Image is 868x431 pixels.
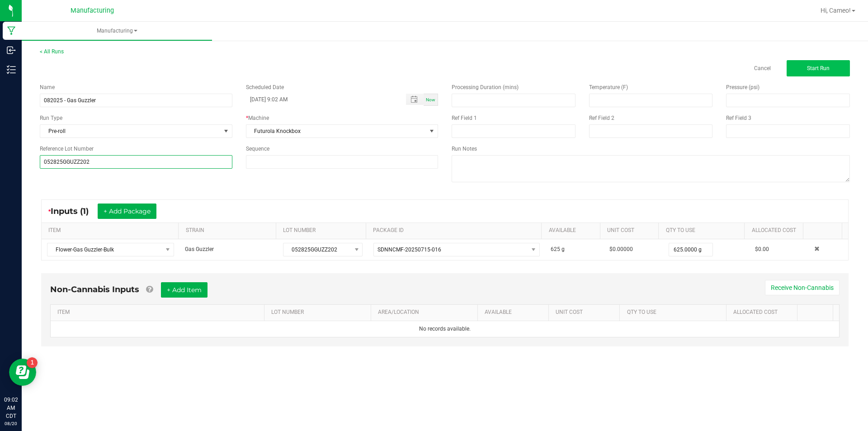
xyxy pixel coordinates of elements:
[406,94,424,105] span: Toggle popup
[589,84,628,90] span: Temperature (F)
[27,357,38,368] iframe: Resource center unread badge
[452,84,519,90] span: Processing Duration (mins)
[551,246,560,252] span: 625
[726,84,759,90] span: Pressure (psi)
[561,246,565,252] span: g
[754,65,771,72] a: Cancel
[40,114,62,122] span: Run Type
[627,309,723,316] a: QTY TO USESortable
[549,227,597,234] a: AVAILABLESortable
[246,146,269,152] span: Sequence
[556,309,616,316] a: Unit CostSortable
[666,227,741,234] a: QTY TO USESortable
[4,396,18,420] p: 09:02 AM CDT
[4,420,18,427] p: 08/20
[51,206,98,216] span: Inputs (1)
[246,125,427,137] span: Futurola Knockbox
[146,284,153,294] a: Add Non-Cannabis items that were also consumed in the run (e.g. gloves and packaging); Also add N...
[755,246,769,252] span: $0.00
[378,309,474,316] a: AREA/LOCATIONSortable
[452,115,477,121] span: Ref Field 1
[765,280,840,295] button: Receive Non-Cannabis
[752,227,800,234] a: Allocated CostSortable
[40,84,55,90] span: Name
[7,65,16,74] inline-svg: Inventory
[377,246,441,253] span: SDNNCMF-20250715-016
[50,284,139,294] span: Non-Cannabis Inputs
[810,227,839,234] a: Sortable
[821,7,851,14] span: Hi, Cameo!
[589,115,614,121] span: Ref Field 2
[40,125,221,137] span: Pre-roll
[805,309,830,316] a: Sortable
[98,204,156,219] button: + Add Package
[48,227,175,234] a: ITEMSortable
[248,115,269,121] span: Machine
[185,246,214,252] span: Gas Guzzler
[452,146,477,152] span: Run Notes
[22,27,212,35] span: Manufacturing
[726,115,751,121] span: Ref Field 3
[733,309,794,316] a: Allocated CostSortable
[246,94,397,105] input: Scheduled Datetime
[9,359,36,386] iframe: Resource center
[186,227,273,234] a: STRAINSortable
[161,282,208,298] button: + Add Item
[246,84,284,90] span: Scheduled Date
[71,7,114,14] span: Manufacturing
[787,60,850,76] button: Start Run
[47,243,162,256] span: Flower-Gas Guzzler-Bulk
[7,46,16,55] inline-svg: Inbound
[609,246,633,252] span: $0.00000
[7,26,16,35] inline-svg: Manufacturing
[271,309,367,316] a: LOT NUMBERSortable
[40,48,64,55] a: < All Runs
[57,309,260,316] a: ITEMSortable
[426,97,435,102] span: Now
[40,146,94,152] span: Reference Lot Number
[47,243,174,256] span: NO DATA FOUND
[373,227,538,234] a: PACKAGE IDSortable
[607,227,655,234] a: Unit CostSortable
[283,227,362,234] a: LOT NUMBERSortable
[283,243,351,256] span: 052825GGUZZ202
[51,321,839,337] td: No records available.
[807,65,830,71] span: Start Run
[22,22,212,41] a: Manufacturing
[485,309,545,316] a: AVAILABLESortable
